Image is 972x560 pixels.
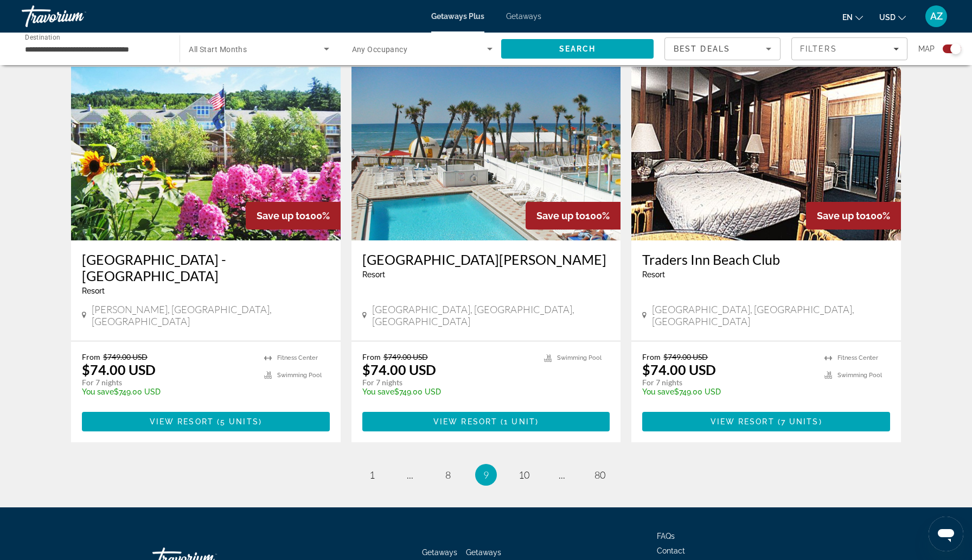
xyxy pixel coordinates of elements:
[431,12,484,21] a: Getaways Plus
[536,210,585,221] span: Save up to
[526,202,621,230] div: 100%
[277,372,322,379] span: Swimming Pool
[594,469,605,481] span: 80
[92,303,329,327] span: [PERSON_NAME], [GEOGRAPHIC_DATA], [GEOGRAPHIC_DATA]
[657,546,685,555] a: Contact
[369,469,375,481] span: 1
[642,378,814,387] p: For 7 nights
[220,417,259,426] span: 5 units
[71,67,341,240] img: Grand Summit Resort Hotel - Attitash
[506,12,541,21] a: Getaways
[362,387,534,396] p: $749.00 USD
[407,469,413,481] span: ...
[362,378,534,387] p: For 7 nights
[362,387,394,396] span: You save
[559,469,565,481] span: ...
[817,210,866,221] span: Save up to
[642,387,674,396] span: You save
[352,45,408,54] span: Any Occupancy
[257,210,305,221] span: Save up to
[214,417,262,426] span: ( )
[879,13,896,22] span: USD
[519,469,529,481] span: 10
[930,11,943,22] span: AZ
[103,352,148,361] span: $749.00 USD
[82,251,330,284] a: [GEOGRAPHIC_DATA] - [GEOGRAPHIC_DATA]
[362,270,385,279] span: Resort
[557,354,602,361] span: Swimming Pool
[674,42,771,55] mat-select: Sort by
[652,303,890,327] span: [GEOGRAPHIC_DATA], [GEOGRAPHIC_DATA], [GEOGRAPHIC_DATA]
[82,387,253,396] p: $749.00 USD
[918,41,935,56] span: Map
[246,202,341,230] div: 100%
[82,287,105,295] span: Resort
[277,354,318,361] span: Fitness Center
[806,202,901,230] div: 100%
[879,9,906,25] button: Change currency
[445,469,451,481] span: 8
[781,417,819,426] span: 7 units
[642,270,665,279] span: Resort
[433,417,497,426] span: View Resort
[642,387,814,396] p: $749.00 USD
[483,469,489,481] span: 9
[82,387,114,396] span: You save
[642,412,890,431] button: View Resort(7 units)
[422,548,457,557] a: Getaways
[837,372,882,379] span: Swimming Pool
[504,417,535,426] span: 1 unit
[775,417,822,426] span: ( )
[657,532,675,540] a: FAQs
[362,412,610,431] button: View Resort(1 unit)
[837,354,878,361] span: Fitness Center
[22,2,130,30] a: Travorium
[71,464,901,486] nav: Pagination
[25,33,60,41] span: Destination
[82,378,253,387] p: For 7 nights
[351,67,621,240] img: Casa Blanca Resort
[501,39,654,59] button: Search
[642,352,661,361] span: From
[362,251,610,268] a: [GEOGRAPHIC_DATA][PERSON_NAME]
[791,37,907,60] button: Filters
[559,44,596,53] span: Search
[372,303,610,327] span: [GEOGRAPHIC_DATA], [GEOGRAPHIC_DATA], [GEOGRAPHIC_DATA]
[922,5,950,28] button: User Menu
[25,43,165,56] input: Select destination
[642,251,890,268] a: Traders Inn Beach Club
[497,417,539,426] span: ( )
[674,44,730,53] span: Best Deals
[82,352,100,361] span: From
[82,361,156,378] p: $74.00 USD
[150,417,214,426] span: View Resort
[362,352,381,361] span: From
[642,361,716,378] p: $74.00 USD
[711,417,775,426] span: View Resort
[189,45,247,54] span: All Start Months
[842,9,863,25] button: Change language
[842,13,853,22] span: en
[82,412,330,431] button: View Resort(5 units)
[800,44,837,53] span: Filters
[663,352,708,361] span: $749.00 USD
[631,67,901,240] img: Traders Inn Beach Club
[362,361,436,378] p: $74.00 USD
[383,352,428,361] span: $749.00 USD
[929,517,963,551] iframe: Button to launch messaging window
